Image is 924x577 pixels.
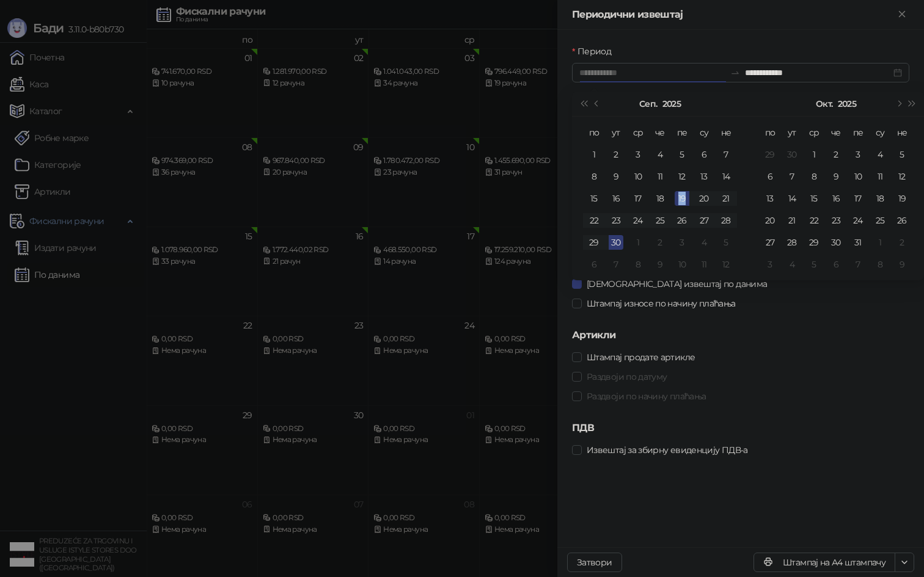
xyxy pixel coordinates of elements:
button: Изабери месец [816,92,832,116]
td: 2025-09-16 [605,187,627,209]
td: 2025-09-12 [671,165,693,187]
td: 2025-10-20 [759,209,781,231]
button: Следећа година (Control + right) [906,92,919,116]
td: 2025-09-27 [693,209,715,231]
div: 5 [807,257,821,272]
div: 12 [719,257,733,272]
div: 8 [587,169,601,184]
span: Штампај продате артикле [582,350,700,364]
td: 2025-10-28 [781,231,803,253]
td: 2025-09-17 [627,187,649,209]
td: 2025-10-16 [825,187,847,209]
div: 14 [719,169,733,184]
th: че [649,122,671,143]
td: 2025-11-08 [869,253,891,275]
div: 4 [697,235,711,250]
div: 18 [873,191,887,206]
div: 1 [807,147,821,162]
div: 2 [829,147,843,162]
div: 9 [653,257,667,272]
button: Претходни месец (PageUp) [590,92,604,116]
td: 2025-09-10 [627,165,649,187]
td: 2025-10-26 [891,209,913,231]
div: 5 [675,147,689,162]
div: 8 [807,169,821,184]
div: 6 [829,257,843,272]
div: 29 [587,235,601,250]
div: Периодични извештај [572,7,895,22]
td: 2025-11-09 [891,253,913,275]
td: 2025-10-15 [803,187,825,209]
td: 2025-09-02 [605,143,627,165]
div: 19 [675,191,689,206]
td: 2025-10-30 [825,231,847,253]
th: ут [781,122,803,143]
td: 2025-09-01 [583,143,605,165]
td: 2025-10-12 [715,253,737,275]
button: Претходна година (Control + left) [577,92,590,116]
div: 30 [609,235,623,250]
th: не [715,122,737,143]
th: ут [605,122,627,143]
td: 2025-09-26 [671,209,693,231]
div: 31 [851,235,865,250]
div: 29 [763,147,777,162]
th: пе [671,122,693,143]
td: 2025-10-14 [781,187,803,209]
span: Раздвоји по датуму [582,370,672,383]
td: 2025-10-04 [869,143,891,165]
div: 4 [873,147,887,162]
td: 2025-09-29 [759,143,781,165]
td: 2025-10-04 [693,231,715,253]
button: Изабери годину [838,92,856,116]
div: 9 [829,169,843,184]
td: 2025-10-31 [847,231,869,253]
div: 11 [697,257,711,272]
td: 2025-09-15 [583,187,605,209]
td: 2025-10-29 [803,231,825,253]
div: 13 [697,169,711,184]
th: пе [847,122,869,143]
div: 17 [631,191,645,206]
td: 2025-10-10 [671,253,693,275]
td: 2025-09-25 [649,209,671,231]
td: 2025-10-03 [847,143,869,165]
div: 10 [631,169,645,184]
td: 2025-10-06 [759,165,781,187]
td: 2025-09-05 [671,143,693,165]
td: 2025-10-22 [803,209,825,231]
td: 2025-10-13 [759,187,781,209]
div: 1 [587,147,601,162]
td: 2025-10-21 [781,209,803,231]
td: 2025-10-03 [671,231,693,253]
span: swap-right [730,68,740,78]
td: 2025-09-22 [583,209,605,231]
td: 2025-09-13 [693,165,715,187]
th: ср [627,122,649,143]
td: 2025-09-18 [649,187,671,209]
td: 2025-11-04 [781,253,803,275]
td: 2025-10-08 [803,165,825,187]
td: 2025-10-09 [825,165,847,187]
div: 7 [719,147,733,162]
h5: ПДВ [572,421,909,435]
td: 2025-11-05 [803,253,825,275]
span: to [730,68,740,78]
td: 2025-10-08 [627,253,649,275]
td: 2025-11-03 [759,253,781,275]
td: 2025-09-23 [605,209,627,231]
td: 2025-10-05 [715,231,737,253]
td: 2025-10-01 [627,231,649,253]
div: 5 [895,147,909,162]
button: Штампај на А4 штампачу [754,553,895,572]
div: 5 [719,235,733,250]
div: 7 [609,257,623,272]
div: 26 [895,213,909,228]
div: 13 [763,191,777,206]
td: 2025-10-06 [583,253,605,275]
div: 6 [763,169,777,184]
td: 2025-11-07 [847,253,869,275]
td: 2025-10-11 [869,165,891,187]
td: 2025-11-01 [869,231,891,253]
td: 2025-10-27 [759,231,781,253]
